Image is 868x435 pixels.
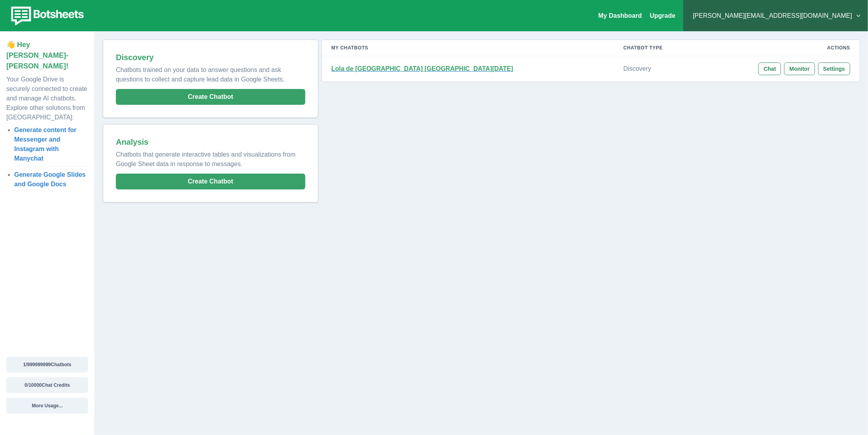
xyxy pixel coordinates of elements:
button: Create Chatbot [116,174,305,189]
p: Discovery [623,65,689,73]
img: botsheets-logo.png [6,5,86,27]
th: My Chatbots [322,40,614,56]
button: 1/999999999Chatbots [6,357,88,373]
button: Create Chatbot [116,89,305,105]
a: Generate content for Messenger and Instagram with Manychat [14,127,76,162]
p: Your Google Drive is securely connected to create and manage AI chatbots. Explore other solutions... [6,72,88,122]
button: [PERSON_NAME][EMAIL_ADDRESS][DOMAIN_NAME] [690,8,862,24]
p: Chatbots that generate interactive tables and visualizations from Google Sheet data in response t... [116,147,305,169]
h2: Analysis [116,137,305,147]
a: Upgrade [650,12,675,19]
a: Generate Google Slides and Google Docs [14,171,86,187]
button: Settings [818,62,850,75]
strong: Lola de [GEOGRAPHIC_DATA] [GEOGRAPHIC_DATA][DATE] [331,65,513,72]
h2: Discovery [116,53,305,62]
button: Monitor [784,62,815,75]
th: Chatbot Type [614,40,699,56]
button: 0/10000Chat Credits [6,377,88,393]
p: Chatbots trained on your data to answer questions and ask questions to collect and capture lead d... [116,62,305,84]
th: Actions [699,40,860,56]
p: 👋 Hey [PERSON_NAME]-[PERSON_NAME]! [6,40,88,72]
button: More Usage... [6,398,88,414]
a: My Dashboard [598,12,642,19]
button: Chat [758,62,781,75]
